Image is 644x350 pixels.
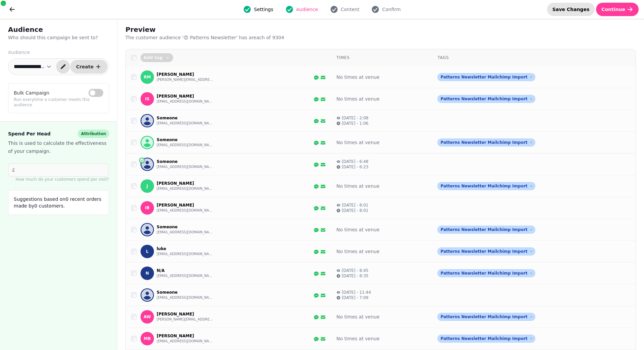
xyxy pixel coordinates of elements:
p: Someone [157,137,214,142]
div: Patterns Newsletter Mailchimp Import [437,182,535,190]
button: [EMAIL_ADDRESS][DOMAIN_NAME] [157,142,214,148]
p: [PERSON_NAME] [157,202,214,208]
label: Audience [8,49,109,56]
span: IB [145,206,150,210]
p: Suggestions based on 0 recent orders made by 0 customers. [14,196,103,209]
div: Times [336,55,427,60]
button: Create [70,60,107,73]
span: Confirm [382,6,400,13]
div: No times at venue [336,139,427,146]
p: [DATE] - 8:35 [342,273,369,279]
p: [DATE] - 8:45 [342,268,369,273]
div: No times at venue [336,226,427,233]
button: [PERSON_NAME][EMAIL_ADDRESS][DOMAIN_NAME] [157,77,214,82]
span: RM [144,75,151,79]
button: Continue [596,3,639,16]
p: [PERSON_NAME] [157,72,214,77]
button: [EMAIL_ADDRESS][DOMAIN_NAME] [157,339,214,344]
p: [DATE] - 6:23 [342,164,369,170]
div: No times at venue [336,96,427,102]
div: Attribution [78,130,109,138]
button: [EMAIL_ADDRESS][DOMAIN_NAME] [157,273,214,279]
p: [DATE] - 1:06 [342,121,369,126]
button: [EMAIL_ADDRESS][DOMAIN_NAME] [157,121,214,126]
div: Patterns Newsletter Mailchimp Import [437,335,535,343]
p: [PERSON_NAME] [157,181,214,186]
div: Patterns Newsletter Mailchimp Import [437,269,535,277]
p: Run everytime a customer meets this audience [14,97,103,108]
p: [DATE] - 6:48 [342,159,369,164]
p: [DATE] - 8:01 [342,202,369,208]
button: [EMAIL_ADDRESS][DOMAIN_NAME] [157,230,214,235]
h2: Preview [125,25,254,34]
button: [EMAIL_ADDRESS][DOMAIN_NAME] [157,208,214,213]
div: Patterns Newsletter Mailchimp Import [437,226,535,234]
span: Spend Per Head [8,130,51,138]
span: MB [144,336,151,341]
p: Someone [157,115,214,121]
button: [EMAIL_ADDRESS][DOMAIN_NAME] [157,99,214,104]
button: Save Changes [547,3,595,16]
div: Patterns Newsletter Mailchimp Import [437,95,535,103]
p: [DATE] - 2:08 [342,115,369,121]
button: [PERSON_NAME][EMAIL_ADDRESS][PERSON_NAME][DOMAIN_NAME] [157,317,214,322]
span: Continue [601,7,625,12]
div: No times at venue [336,183,427,189]
div: Tags [437,55,630,60]
p: The customer audience ' 😍 Patterns Newsletter ' has a reach of 9304 [125,34,297,41]
span: Save Changes [552,7,590,12]
button: Add tag [141,53,173,62]
p: Someone [157,290,214,295]
button: [EMAIL_ADDRESS][DOMAIN_NAME] [157,251,214,257]
span: J [147,184,148,188]
h2: Audience [8,25,109,34]
span: AW [144,314,151,319]
div: Patterns Newsletter Mailchimp Import [437,313,535,321]
p: [PERSON_NAME] [157,333,214,339]
button: [EMAIL_ADDRESS][DOMAIN_NAME] [157,164,214,170]
div: Patterns Newsletter Mailchimp Import [437,73,535,81]
span: l [146,249,149,254]
p: [PERSON_NAME] [157,94,214,99]
div: Patterns Newsletter Mailchimp Import [437,138,535,147]
p: How much do your customers spend per visit? [8,177,109,182]
p: Someone [157,159,214,164]
div: No times at venue [336,248,427,255]
div: Patterns Newsletter Mailchimp Import [437,247,535,255]
span: N [146,271,149,276]
p: [PERSON_NAME] [157,311,214,317]
span: Content [341,6,360,13]
span: Settings [254,6,273,13]
p: N/A [157,268,214,273]
button: go back [5,3,19,16]
button: [EMAIL_ADDRESS][DOMAIN_NAME] [157,295,214,300]
div: No times at venue [336,74,427,80]
p: luke [157,246,214,251]
div: No times at venue [336,335,427,342]
span: Audience [296,6,318,13]
p: [DATE] - 8:01 [342,208,369,213]
button: [EMAIL_ADDRESS][DOMAIN_NAME] [157,186,214,191]
p: [DATE] - 7:09 [342,295,369,300]
p: [DATE] - 11:44 [342,290,371,295]
p: This is used to calculate the effectiveness of your campaign. [8,139,109,155]
div: No times at venue [336,313,427,320]
p: Someone [157,224,214,230]
p: Who should this campaign be sent to? [8,34,109,41]
span: IS [145,97,149,101]
label: Bulk Campaign [14,89,49,97]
